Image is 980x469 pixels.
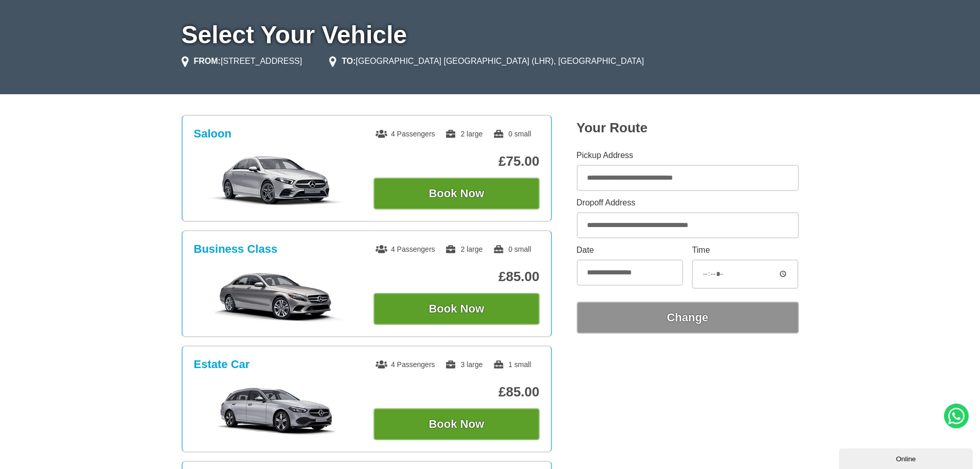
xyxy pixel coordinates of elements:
button: Book Now [373,293,540,325]
h3: Estate Car [194,358,250,371]
img: Saloon [199,155,354,206]
span: 0 small [493,245,531,253]
p: £75.00 [373,153,540,169]
p: £85.00 [373,384,540,400]
label: Date [577,246,683,254]
h3: Business Class [194,242,278,256]
button: Book Now [373,408,540,440]
h2: Your Route [577,120,799,136]
label: Pickup Address [577,151,799,160]
h3: Saloon [194,127,231,141]
span: 4 Passengers [376,245,435,253]
span: 4 Passengers [376,360,435,369]
label: Time [692,246,798,254]
span: 2 large [445,130,483,138]
img: Business Class [199,270,354,322]
span: 3 large [445,360,483,369]
li: [STREET_ADDRESS] [182,55,302,67]
strong: TO: [342,57,355,65]
button: Change [577,302,799,334]
button: Book Now [373,178,540,210]
label: Dropoff Address [577,199,799,207]
li: [GEOGRAPHIC_DATA] [GEOGRAPHIC_DATA] (LHR), [GEOGRAPHIC_DATA] [329,55,644,67]
span: 1 small [493,360,531,369]
span: 0 small [493,130,531,138]
p: £85.00 [373,269,540,285]
h1: Select Your Vehicle [182,23,799,47]
span: 2 large [445,245,483,253]
span: 4 Passengers [376,130,435,138]
strong: FROM: [194,57,221,65]
img: Estate Car [199,386,354,437]
iframe: chat widget [839,446,975,469]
